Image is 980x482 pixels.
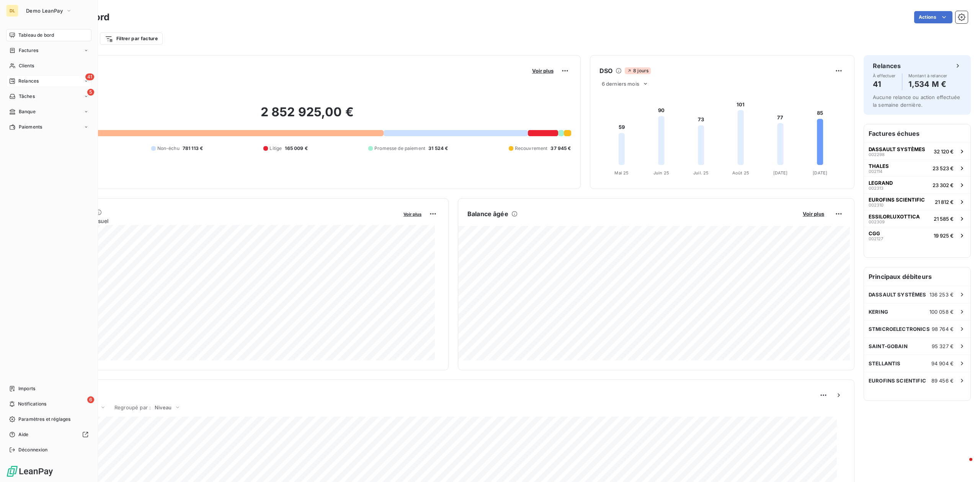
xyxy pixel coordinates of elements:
[269,145,282,152] span: Litige
[403,212,421,217] span: Voir plus
[869,309,888,315] span: KERING
[285,145,307,152] span: 165 009 €
[864,193,970,210] button: EUROFINS SCIENTIFIC00231021 812 €
[933,165,954,171] span: 23 523 €
[18,78,39,85] span: Relances
[732,170,749,176] tspan: Août 25
[869,152,885,157] span: 002298
[87,396,94,403] span: 6
[864,227,970,244] button: CGG00212719 925 €
[813,170,827,176] tspan: [DATE]
[873,61,901,70] h6: Relances
[869,291,926,298] span: DASSAULT SYSTÈMES
[864,210,970,227] button: ESSILORLUXOTTICA00230921 585 €
[929,291,954,298] span: 136 253 €
[532,68,554,74] span: Voir plus
[599,66,612,75] h6: DSO
[428,145,448,152] span: 31 524 €
[19,124,42,130] span: Paiements
[869,378,926,384] span: EUROFINS SCIENTIFIC
[869,203,884,207] span: 002310
[864,176,970,193] button: LEGRAND00231323 302 €
[954,456,972,474] iframe: Intercom live chat
[869,169,882,174] span: 002114
[934,233,954,239] span: 19 925 €
[18,446,48,453] span: Déconnexion
[803,211,824,217] span: Voir plus
[43,217,398,225] span: Chiffre d'affaires mensuel
[934,148,954,155] span: 32 120 €
[869,180,893,186] span: LEGRAND
[19,108,36,115] span: Banque
[614,170,629,176] tspan: Mai 25
[864,160,970,176] button: THALES00211423 523 €
[550,145,571,152] span: 37 945 €
[932,326,954,332] span: 98 764 €
[869,230,880,236] span: CGG
[933,182,954,188] span: 23 302 €
[401,210,424,217] button: Voir plus
[931,378,954,384] span: 89 456 €
[873,94,960,108] span: Aucune relance ou action effectuée la semaine dernière.
[26,8,63,14] span: Demo LeanPay
[85,73,94,80] span: 41
[908,78,947,90] h4: 1,534 M €
[773,170,787,176] tspan: [DATE]
[19,93,35,100] span: Tâches
[908,73,947,78] span: Montant à relancer
[869,186,884,191] span: 002313
[6,5,18,17] div: DL
[467,209,508,218] h6: Balance âgée
[515,145,548,152] span: Recouvrement
[18,401,46,407] span: Notifications
[6,428,91,441] a: Aide
[6,465,54,477] img: Logo LeanPay
[869,220,885,224] span: 002309
[114,404,151,410] span: Regroupé par :
[530,67,556,74] button: Voir plus
[869,360,901,366] span: STELLANTIS
[929,309,954,315] span: 100 058 €
[87,89,94,96] span: 5
[18,416,70,423] span: Paramètres et réglages
[869,343,908,349] span: SAINT-GOBAIN
[935,199,954,205] span: 21 812 €
[864,143,970,160] button: DASSAULT SYSTÈMES00229832 120 €
[18,32,54,39] span: Tableau de bord
[931,360,954,366] span: 94 904 €
[869,197,925,203] span: EUROFINS SCIENTIFIC
[869,163,889,169] span: THALES
[873,78,896,90] h4: 41
[183,145,203,152] span: 781 113 €
[864,124,970,143] h6: Factures échues
[43,104,571,127] h2: 2 852 925,00 €
[873,73,896,78] span: À effectuer
[653,170,669,176] tspan: Juin 25
[155,404,171,410] span: Niveau
[932,343,954,349] span: 95 327 €
[602,81,639,87] span: 6 derniers mois
[914,11,952,23] button: Actions
[869,213,920,220] span: ESSILORLUXOTTICA
[869,236,883,241] span: 002127
[19,47,38,54] span: Factures
[864,267,970,286] h6: Principaux débiteurs
[374,145,425,152] span: Promesse de paiement
[157,145,180,152] span: Non-échu
[100,33,163,45] button: Filtrer par facture
[869,326,930,332] span: STMICROELECTRONICS
[800,210,826,217] button: Voir plus
[625,67,651,74] span: 8 jours
[19,62,34,69] span: Clients
[869,146,925,152] span: DASSAULT SYSTÈMES
[934,216,954,222] span: 21 585 €
[18,431,29,438] span: Aide
[18,385,35,392] span: Imports
[693,170,709,176] tspan: Juil. 25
